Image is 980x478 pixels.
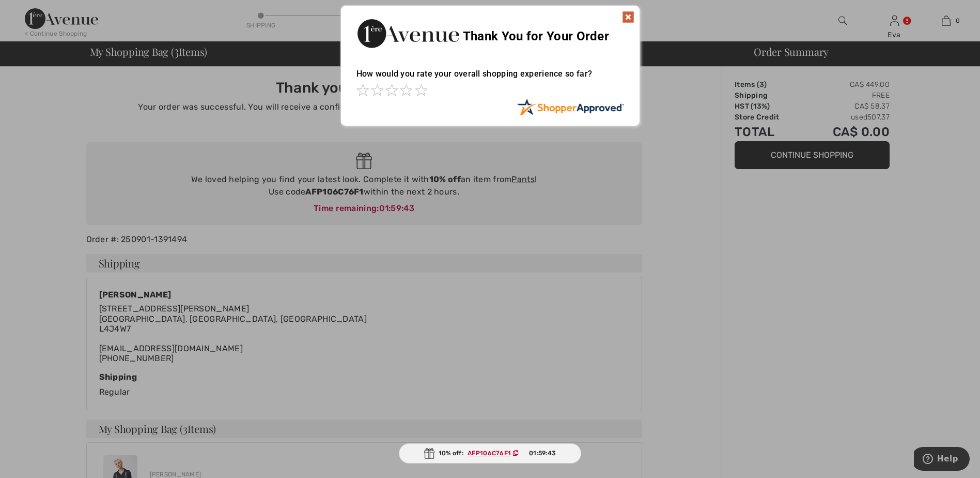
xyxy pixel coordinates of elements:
[463,29,609,43] span: Thank You for Your Order
[424,448,434,459] img: Gift.svg
[356,58,624,98] div: How would you rate your overall shopping experience so far?
[622,11,634,23] img: x
[399,443,582,464] div: 10% off:
[468,450,511,457] ins: AFP106C76F1
[356,16,460,51] img: Thank You for Your Order
[529,449,556,458] span: 01:59:43
[23,7,44,17] span: Help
